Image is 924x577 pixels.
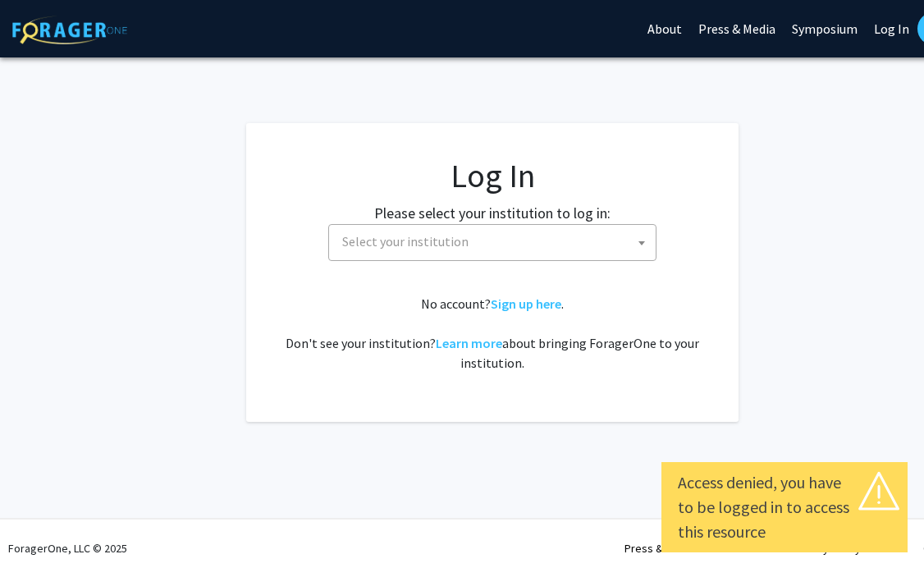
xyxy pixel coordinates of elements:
a: Learn more about bringing ForagerOne to your institution [436,335,502,351]
span: Select your institution [336,225,656,259]
div: ForagerOne, LLC © 2025 [8,520,127,577]
div: Access denied, you have to be logged in to access this resource [678,470,891,544]
h1: Log In [279,156,706,195]
a: Press & Media [624,541,695,556]
div: No account? . Don't see your institution? about bringing ForagerOne to your institution. [279,294,706,373]
iframe: Chat [854,503,912,565]
span: Select your institution [328,224,656,261]
img: ForagerOne Logo [12,16,127,44]
a: Sign up here [491,295,561,312]
span: Select your institution [342,233,469,250]
label: Please select your institution to log in: [374,202,611,224]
